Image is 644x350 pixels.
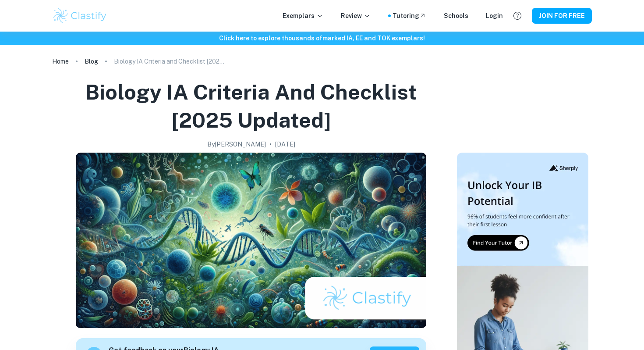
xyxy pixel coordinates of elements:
p: • [269,139,272,149]
img: Biology IA Criteria and Checklist [2025 updated] cover image [76,153,426,328]
a: Blog [85,55,98,68]
p: Review [341,11,371,21]
a: Home [52,55,69,68]
img: Clastify logo [52,7,108,25]
p: Biology IA Criteria and Checklist [2025 updated] [114,57,228,66]
a: Login [486,11,503,21]
a: Schools [444,11,468,21]
button: JOIN FOR FREE [532,8,592,24]
h2: By [PERSON_NAME] [207,139,266,149]
a: Tutoring [393,11,426,21]
p: Exemplars [283,11,323,21]
h1: Biology IA Criteria and Checklist [2025 updated] [56,78,446,134]
button: Help and Feedback [510,8,525,23]
h2: [DATE] [275,139,295,149]
h6: Click here to explore thousands of marked IA, EE and TOK exemplars ! [2,33,642,43]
